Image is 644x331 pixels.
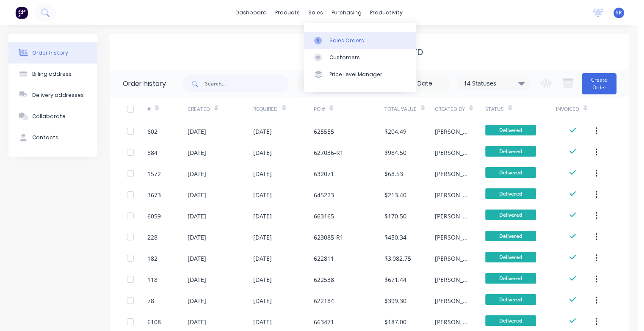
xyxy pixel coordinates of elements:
[435,97,485,121] div: Created By
[188,275,206,284] div: [DATE]
[435,190,468,199] div: [PERSON_NAME]
[188,169,206,178] div: [DATE]
[32,49,68,57] div: Order history
[147,317,161,326] div: 6108
[147,97,188,121] div: #
[314,275,334,284] div: 622538
[298,77,369,90] input: Order Date
[253,233,272,242] div: [DATE]
[205,75,289,92] input: Search...
[188,105,210,113] div: Created
[435,233,468,242] div: [PERSON_NAME]
[435,296,468,305] div: [PERSON_NAME]
[147,212,161,221] div: 6059
[384,97,435,121] div: Total Value
[485,210,536,220] span: Delivered
[384,233,406,242] div: $450.34
[314,296,334,305] div: 622184
[314,105,325,113] div: PO #
[384,317,406,326] div: $187.00
[188,127,206,136] div: [DATE]
[435,254,468,263] div: [PERSON_NAME]
[147,190,161,199] div: 3673
[485,294,536,305] span: Delivered
[253,127,272,136] div: [DATE]
[329,37,364,44] div: Sales Orders
[188,254,206,263] div: [DATE]
[253,190,272,199] div: [DATE]
[253,148,272,157] div: [DATE]
[616,9,622,17] span: SR
[366,6,407,19] div: productivity
[147,148,158,157] div: 884
[314,169,334,178] div: 632071
[384,296,406,305] div: $399.30
[8,127,97,148] button: Contacts
[253,169,272,178] div: [DATE]
[271,6,304,19] div: products
[32,134,58,141] div: Contacts
[8,42,97,63] button: Order history
[304,6,327,19] div: sales
[147,296,154,305] div: 78
[459,79,530,88] div: 14 Statuses
[188,190,206,199] div: [DATE]
[253,317,272,326] div: [DATE]
[435,275,468,284] div: [PERSON_NAME]
[314,233,343,242] div: 623085-R1
[485,105,504,113] div: Status
[32,113,66,120] div: Collaborate
[8,85,97,106] button: Delivery addresses
[253,212,272,221] div: [DATE]
[435,105,465,113] div: Created By
[485,97,556,121] div: Status
[485,273,536,284] span: Delivered
[253,296,272,305] div: [DATE]
[32,91,84,99] div: Delivery addresses
[435,148,468,157] div: [PERSON_NAME]
[188,296,206,305] div: [DATE]
[8,63,97,85] button: Billing address
[485,188,536,199] span: Delivered
[123,79,166,89] div: Order history
[8,106,97,127] button: Collaborate
[435,169,468,178] div: [PERSON_NAME]
[485,146,536,157] span: Delivered
[384,275,406,284] div: $671.44
[147,275,158,284] div: 118
[147,105,151,113] div: #
[556,97,596,121] div: Invoiced
[485,315,536,326] span: Delivered
[188,97,253,121] div: Created
[485,231,536,241] span: Delivered
[15,6,28,19] img: Factory
[314,190,334,199] div: 645223
[304,49,416,66] a: Customers
[485,125,536,135] span: Delivered
[329,71,382,78] div: Price Level Manager
[147,254,158,263] div: 182
[384,254,411,263] div: $3,082.75
[253,97,314,121] div: Required
[188,148,206,157] div: [DATE]
[384,127,406,136] div: $204.49
[314,127,334,136] div: 625555
[314,97,384,121] div: PO #
[188,233,206,242] div: [DATE]
[304,66,416,83] a: Price Level Manager
[435,317,468,326] div: [PERSON_NAME]
[435,212,468,221] div: [PERSON_NAME]
[147,169,161,178] div: 1572
[231,6,271,19] a: dashboard
[147,233,158,242] div: 228
[485,167,536,178] span: Delivered
[188,317,206,326] div: [DATE]
[384,148,406,157] div: $984.50
[253,105,278,113] div: Required
[435,127,468,136] div: [PERSON_NAME]
[314,212,334,221] div: 663165
[314,148,343,157] div: 627036-R1
[384,169,403,178] div: $68.53
[384,105,417,113] div: Total Value
[384,190,406,199] div: $213.40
